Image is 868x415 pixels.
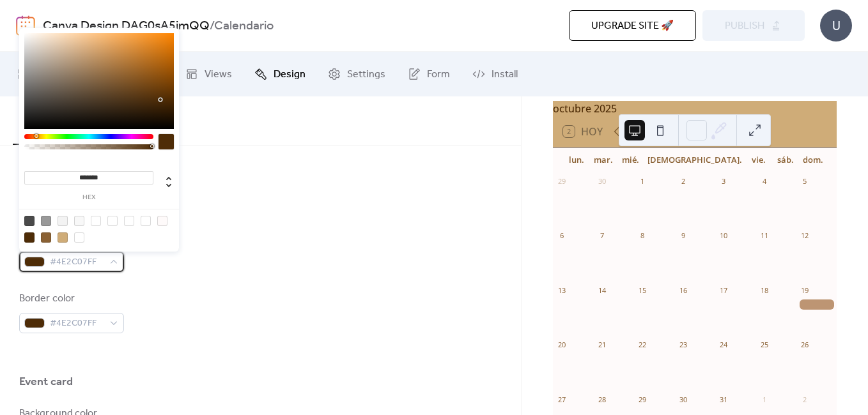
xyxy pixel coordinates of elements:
div: 1 [759,395,769,404]
div: 6 [557,231,566,241]
div: 29 [557,177,566,186]
div: 19 [800,285,810,295]
div: Border color [19,291,121,306]
div: 25 [759,340,769,350]
a: My Events [8,57,92,91]
a: Form [398,57,460,91]
div: 17 [719,285,729,295]
div: U [820,10,852,41]
div: 21 [597,340,607,350]
div: 7 [597,231,607,241]
label: hex [24,194,153,201]
div: 4 [759,177,769,186]
div: 22 [638,340,647,350]
div: 3 [719,177,729,186]
div: 13 [557,285,566,295]
div: 30 [678,395,688,404]
div: 10 [719,231,729,241]
div: rgba(172, 36, 36, 0) [141,216,151,226]
span: Design [274,67,306,82]
div: 28 [597,395,607,404]
div: 31 [719,395,729,404]
div: 8 [638,231,647,241]
div: rgba(93, 51, 51, 0) [107,216,118,226]
a: Settings [318,57,395,91]
div: 2 [800,395,810,404]
div: 12 [800,231,810,241]
div: rgba(175, 116, 116, 0) [91,216,101,226]
button: Colors [13,96,63,145]
div: Cumpleaños [796,299,837,310]
img: logo [16,15,35,36]
div: rgb(74, 74, 74) [24,216,35,226]
div: 5 [800,177,810,186]
span: Form [427,67,450,82]
div: mié. [617,147,644,173]
div: sáb. [772,147,799,173]
div: 1 [638,177,647,186]
a: Canva Design DAG0sA5imQQ [43,14,210,38]
div: 14 [597,285,607,295]
span: Install [492,67,518,82]
span: Settings [347,67,385,82]
div: rgba(172, 36, 36, 0.0196078431372549) [157,216,167,226]
div: 30 [597,177,607,186]
b: / [210,14,214,38]
div: vie. [745,147,772,173]
a: Views [176,57,242,91]
div: rgb(207, 172, 120) [58,232,68,243]
div: 27 [557,395,566,404]
div: 2 [678,177,688,186]
div: 29 [638,395,647,404]
div: rgb(138, 97, 52) [41,232,51,243]
div: 11 [759,231,769,241]
span: Views [205,67,232,82]
div: 26 [800,340,810,350]
a: Install [463,57,527,91]
div: 23 [678,340,688,350]
span: #4E2C07FF [50,255,104,270]
div: rgb(248, 248, 248) [74,216,84,226]
div: dom. [800,147,826,173]
div: rgb(78, 44, 7) [24,232,35,243]
b: Calendario [214,14,274,38]
span: Upgrade site 🚀 [591,19,674,34]
div: rgb(153, 153, 153) [41,216,51,226]
button: Upgrade site 🚀 [569,10,696,41]
span: #4E2C07FF [50,316,104,331]
div: rgba(43, 153, 35, 0) [74,232,84,243]
a: Design [245,57,315,91]
div: [DEMOGRAPHIC_DATA]. [644,147,745,173]
div: rgb(243, 243, 243) [58,216,68,226]
div: octubre 2025 [553,101,837,116]
div: 18 [759,285,769,295]
div: rgba(165, 40, 40, 0) [124,216,134,226]
div: 24 [719,340,729,350]
div: lun. [563,147,590,173]
div: Event card [19,374,73,389]
div: 16 [678,285,688,295]
div: 20 [557,340,566,350]
div: 9 [678,231,688,241]
div: 15 [638,285,647,295]
div: mar. [590,147,617,173]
